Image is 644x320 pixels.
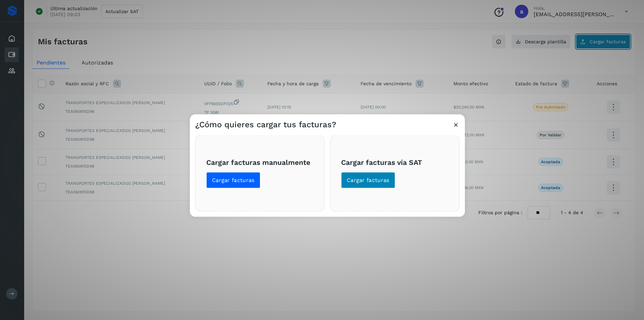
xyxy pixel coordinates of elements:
[206,172,260,188] button: Cargar facturas
[341,172,395,188] button: Cargar facturas
[347,176,389,184] span: Cargar facturas
[195,120,336,129] h3: ¿Cómo quieres cargar tus facturas?
[206,158,314,167] h3: Cargar facturas manualmente
[212,176,255,184] span: Cargar facturas
[341,158,448,167] h3: Cargar facturas vía SAT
